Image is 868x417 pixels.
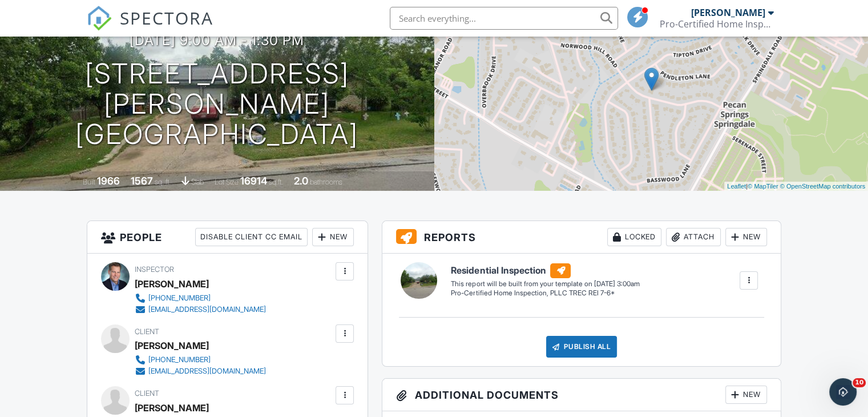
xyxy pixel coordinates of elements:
[83,178,95,186] span: Built
[382,379,781,411] h3: Additional Documents
[451,263,639,278] h6: Residential Inspection
[120,6,213,30] span: SPECTORA
[135,292,266,304] a: [PHONE_NUMBER]
[135,327,159,336] span: Client
[660,18,774,30] div: Pro-Certified Home Inspection, PLLC
[725,386,767,404] div: New
[382,221,781,254] h3: Reports
[546,336,617,358] div: Publish All
[748,183,778,190] a: © MapTiler
[725,228,767,246] div: New
[451,279,639,288] div: This report will be built from your template on [DATE] 3:00am
[155,178,171,186] span: sq. ft.
[691,7,765,18] div: [PERSON_NAME]
[135,275,209,292] div: [PERSON_NAME]
[310,178,342,186] span: bathrooms
[135,265,174,274] span: Inspector
[148,367,266,376] div: [EMAIL_ADDRESS][DOMAIN_NAME]
[195,228,308,246] div: Disable Client CC Email
[269,178,283,186] span: sq.ft.
[135,304,266,315] a: [EMAIL_ADDRESS][DOMAIN_NAME]
[87,15,213,39] a: SPECTORA
[18,59,416,149] h1: [STREET_ADDRESS][PERSON_NAME] [GEOGRAPHIC_DATA]
[390,7,618,30] input: Search everything...
[148,355,211,364] div: [PHONE_NUMBER]
[666,228,721,246] div: Attach
[97,175,120,187] div: 1966
[780,183,865,190] a: © OpenStreetMap contributors
[135,354,266,366] a: [PHONE_NUMBER]
[451,288,639,298] div: Pro-Certified Home Inspection, PLLC TREC REI 7-6*
[607,228,661,246] div: Locked
[131,175,153,187] div: 1567
[87,221,368,254] h3: People
[294,175,308,187] div: 2.0
[191,178,204,186] span: slab
[240,175,267,187] div: 16914
[87,6,112,31] img: The Best Home Inspection Software - Spectora
[135,399,209,416] div: [PERSON_NAME]
[853,378,866,387] span: 10
[148,305,266,314] div: [EMAIL_ADDRESS][DOMAIN_NAME]
[135,337,209,354] div: [PERSON_NAME]
[312,228,354,246] div: New
[148,294,211,303] div: [PHONE_NUMBER]
[135,389,159,398] span: Client
[135,366,266,377] a: [EMAIL_ADDRESS][DOMAIN_NAME]
[724,182,868,191] div: |
[215,178,239,186] span: Lot Size
[130,33,304,48] h3: [DATE] 9:00 am - 1:30 pm
[727,183,746,190] a: Leaflet
[829,378,857,406] iframe: Intercom live chat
